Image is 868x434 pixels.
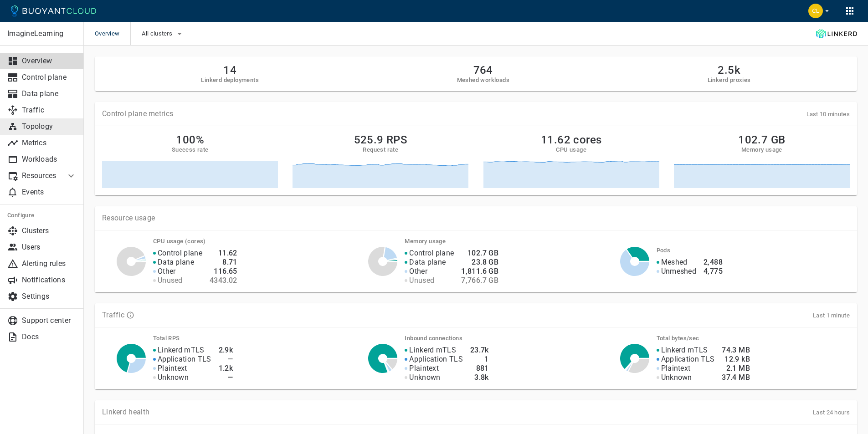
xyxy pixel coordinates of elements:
h4: 37.4 MB [722,373,750,382]
p: Alerting rules [22,259,77,268]
p: Application TLS [158,355,211,364]
h4: 8.71 [210,258,237,267]
h5: Meshed workloads [457,77,509,84]
p: Linkerd mTLS [409,346,456,355]
p: Control plane [158,249,202,258]
p: ImagineLearning [7,29,76,38]
a: 100%Success rate [102,133,278,188]
h4: 2.9k [219,346,233,355]
h2: 764 [457,64,509,77]
h4: 116.65 [210,267,237,276]
p: Control plane metrics [102,109,173,118]
h2: 100% [176,133,204,146]
h4: 4,775 [704,267,723,276]
p: Other [158,267,176,276]
p: Unknown [158,373,189,382]
h2: 102.7 GB [738,133,785,146]
p: Resource usage [102,214,850,223]
p: Other [409,267,427,276]
p: Resources [22,171,58,180]
p: Notifications [22,276,77,285]
p: Docs [22,332,77,342]
span: Last 1 minute [813,312,850,319]
p: Clusters [22,226,77,235]
h4: 1,811.6 GB [461,267,498,276]
p: Unmeshed [661,267,696,276]
h4: — [219,373,233,382]
span: Last 10 minutes [806,111,850,117]
p: Plaintext [661,364,691,373]
h4: 1.2k [219,364,233,373]
p: Control plane [22,73,77,82]
p: Linkerd mTLS [158,346,205,355]
p: Settings [22,292,77,301]
p: Unused [409,276,434,285]
h4: 2.1 MB [722,364,750,373]
p: Data plane [409,258,446,267]
h5: Linkerd deployments [201,77,259,84]
h5: CPU usage [556,146,586,153]
h5: Request rate [363,146,398,153]
h4: 3.8k [470,373,489,382]
h5: Memory usage [741,146,782,153]
p: Data plane [158,258,194,267]
p: Application TLS [409,355,463,364]
p: Unknown [409,373,440,382]
a: 11.62 coresCPU usage [483,133,659,188]
img: Changsi Liu [808,4,823,18]
span: Last 24 hours [813,409,850,416]
h4: 74.3 MB [722,346,750,355]
span: All clusters [142,30,174,37]
p: Data plane [22,89,77,98]
h4: — [219,355,233,364]
a: 525.9 RPSRequest rate [293,133,468,188]
p: Unknown [661,373,692,382]
h2: 525.9 RPS [354,133,408,146]
p: Users [22,243,77,252]
p: Overview [22,56,77,66]
p: Workloads [22,155,77,164]
p: Control plane [409,249,454,258]
h4: 881 [470,364,489,373]
h4: 11.62 [210,249,237,258]
h4: 2,488 [704,258,723,267]
h4: 23.8 GB [461,258,498,267]
p: Topology [22,122,77,131]
h4: 7,766.7 GB [461,276,498,285]
h5: Configure [7,212,77,219]
p: Unused [158,276,183,285]
svg: TLS data is compiled from traffic seen by Linkerd proxies. RPS and TCP bytes reflect both inbound... [126,311,134,319]
h4: 1 [470,355,489,364]
p: Traffic [22,106,77,115]
h5: Success rate [172,146,209,153]
p: Metrics [22,138,77,148]
h2: 14 [201,64,259,77]
h2: 11.62 cores [541,133,601,146]
p: Events [22,188,77,197]
h4: 4343.02 [210,276,237,285]
p: Plaintext [158,364,187,373]
p: Traffic [102,311,124,320]
p: Linkerd mTLS [661,346,708,355]
h4: 102.7 GB [461,249,498,258]
h4: 12.9 kB [722,355,750,364]
button: All clusters [142,27,185,41]
a: 102.7 GBMemory usage [674,133,850,188]
p: Plaintext [409,364,439,373]
p: Linkerd health [102,408,149,417]
span: Overview [95,22,130,46]
p: Support center [22,316,77,325]
p: Application TLS [661,355,715,364]
h5: Linkerd proxies [708,77,751,84]
h4: 23.7k [470,346,489,355]
h2: 2.5k [708,64,751,77]
p: Meshed [661,258,688,267]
